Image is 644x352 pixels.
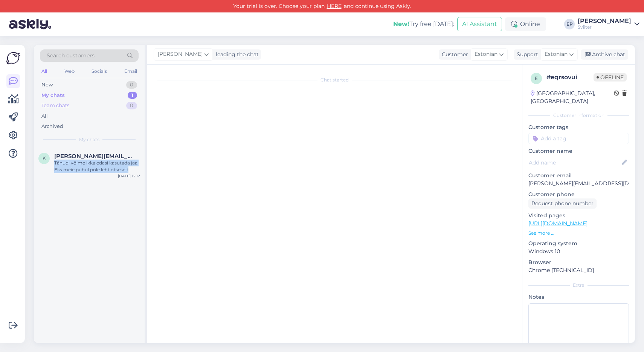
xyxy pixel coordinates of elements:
div: 0 [126,81,137,89]
p: Customer name [528,147,629,155]
img: Askly Logo [6,51,20,65]
div: leading the chat [213,51,259,58]
span: My chats [79,136,99,143]
div: Request phone number [528,198,597,209]
div: Try free [DATE]: [393,20,454,29]
div: Email [123,66,139,76]
div: [GEOGRAPHIC_DATA], [GEOGRAPHIC_DATA] [531,89,614,105]
span: Estonian [475,50,497,58]
button: AI Assistant [457,17,502,31]
div: Sviiter [578,24,631,30]
p: See more ... [528,230,629,237]
div: Extra [528,282,629,289]
input: Add name [529,158,620,167]
p: [PERSON_NAME][EMAIL_ADDRESS][DOMAIN_NAME] [528,180,629,188]
p: Customer phone [528,191,629,198]
p: Browser [528,258,629,266]
div: Archived [41,123,63,130]
p: Customer tags [528,123,629,131]
p: Visited pages [528,212,629,220]
p: Chrome [TECHNICAL_ID] [528,266,629,274]
div: Online [505,17,546,31]
div: Web [63,66,76,76]
div: Chat started [154,77,514,83]
span: [PERSON_NAME] [158,50,203,58]
span: katre@askly.me [54,153,133,160]
div: New [41,81,53,89]
div: EP [564,19,575,29]
div: All [40,66,49,76]
div: Support [514,51,538,58]
a: [URL][DOMAIN_NAME] [528,220,588,227]
div: 1 [128,92,137,99]
div: Tänud, võime ikka edasi kasutada jaa. Eks meie puhul pole leht otseselt müügikanal, pigem ka usal... [54,160,140,173]
div: All [41,112,48,120]
p: Operating system [528,240,629,247]
b: New! [393,20,409,28]
a: [PERSON_NAME]Sviiter [578,18,639,30]
div: 0 [126,102,137,109]
p: Customer email [528,172,629,180]
p: Windows 10 [528,247,629,255]
div: Customer information [528,112,629,119]
span: Estonian [545,50,568,58]
span: e [535,75,538,81]
div: Archive chat [581,49,628,60]
input: Add a tag [528,133,629,144]
a: HERE [325,3,344,9]
div: # eqrsovui [546,73,594,82]
div: Socials [90,66,108,76]
span: Offline [594,73,627,81]
div: [DATE] 12:12 [118,173,140,179]
span: Search customers [47,52,95,60]
span: k [43,155,46,161]
p: Notes [528,293,629,301]
div: My chats [41,92,65,99]
div: [PERSON_NAME] [578,18,631,24]
div: Team chats [41,102,69,109]
div: Customer [439,51,468,58]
